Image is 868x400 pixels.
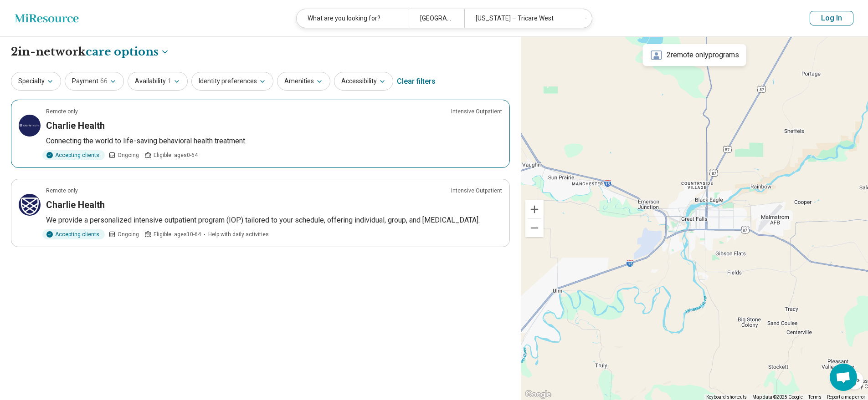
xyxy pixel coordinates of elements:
p: Remote only [46,107,78,116]
p: Remote only [46,187,78,195]
h1: 2 in-network [11,44,169,60]
button: Availability1 [128,72,188,91]
span: Eligible: ages 0-64 [154,151,198,159]
button: Payment66 [65,72,124,91]
button: Identity preferences [191,72,273,91]
h3: Charlie Health [46,198,105,211]
span: 66 [100,76,108,86]
p: We provide a personalized intensive outpatient program (IOP) tailored to your schedule, offering ... [46,215,502,226]
button: Amenities [277,72,330,91]
h3: Charlie Health [46,119,105,132]
div: 2 remote only programs [643,44,746,66]
span: Help with daily activities [208,230,269,238]
button: Zoom in [525,200,544,218]
button: Specialty [11,72,61,91]
button: Accessibility [334,72,393,91]
span: care options [86,44,159,60]
p: Intensive Outpatient [451,107,502,116]
div: Accepting clients [42,150,105,160]
a: Report a map error [827,395,865,400]
p: Connecting the world to life-saving behavioral health treatment. [46,136,502,147]
button: Zoom out [525,219,544,237]
span: Ongoing [118,230,139,238]
div: [US_STATE] – Tricare West [464,9,576,28]
div: What are you looking for? [297,9,409,28]
button: Log In [810,11,853,25]
span: Map data ©2025 Google [752,395,803,400]
div: Clear filters [397,71,436,92]
a: Terms (opens in new tab) [808,395,822,400]
div: Accepting clients [42,229,105,239]
span: Eligible: ages 10-64 [154,230,201,238]
p: Intensive Outpatient [451,187,502,195]
button: Care options [86,44,169,60]
span: Ongoing [118,151,139,159]
div: [GEOGRAPHIC_DATA] [409,9,465,28]
div: Open chat [830,364,857,391]
span: 1 [168,76,171,86]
